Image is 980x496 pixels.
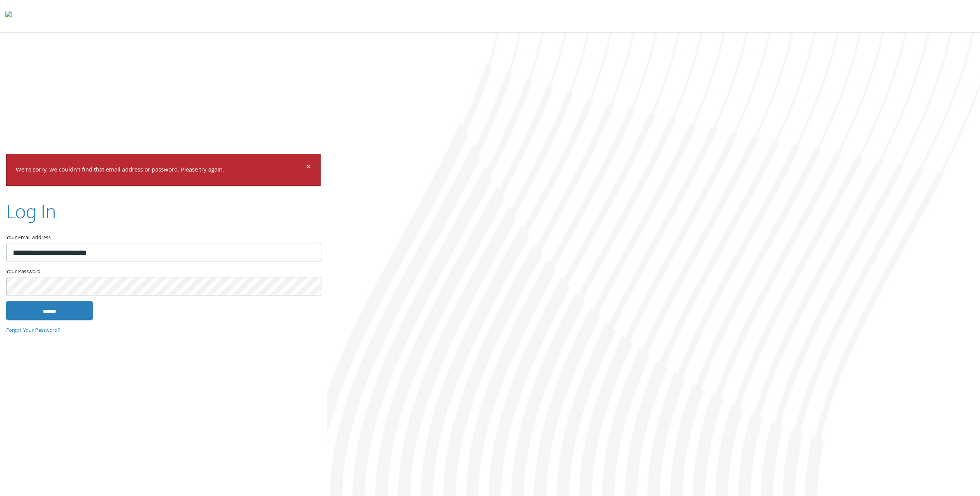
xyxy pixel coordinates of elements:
[5,8,12,24] img: todyl-logo-dark.svg
[306,160,311,175] span: ×
[16,165,305,176] p: We're sorry, we couldn't find that email address or password. Please try again.
[306,163,311,173] button: Dismiss alert
[6,326,60,335] a: Forgot Your Password?
[6,267,321,277] label: Your Password
[6,198,56,224] h2: Log In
